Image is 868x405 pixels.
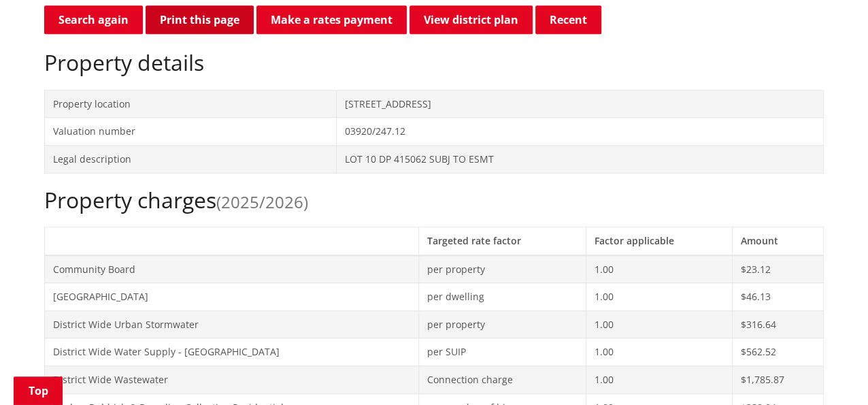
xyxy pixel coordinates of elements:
[336,118,823,146] td: 03920/247.12
[410,5,533,34] a: View district plan
[45,283,419,311] td: [GEOGRAPHIC_DATA]
[418,255,586,283] td: per property
[586,310,732,338] td: 1.00
[336,145,823,173] td: LOT 10 DP 415062 SUBJ TO ESMT
[586,366,732,393] td: 1.00
[732,283,823,311] td: $46.13
[44,5,143,34] a: Search again
[44,50,824,76] h2: Property details
[45,90,337,118] td: Property location
[45,255,419,283] td: Community Board
[336,90,823,118] td: [STREET_ADDRESS]
[45,145,337,173] td: Legal description
[586,255,732,283] td: 1.00
[586,338,732,366] td: 1.00
[418,310,586,338] td: per property
[418,366,586,393] td: Connection charge
[732,255,823,283] td: $23.12
[418,338,586,366] td: per SUIP
[45,338,419,366] td: District Wide Water Supply - [GEOGRAPHIC_DATA]
[216,191,308,213] span: (2025/2026)
[45,366,419,393] td: District Wide Wastewater
[14,376,63,405] a: Top
[805,348,854,397] iframe: Messenger Launcher
[45,310,419,338] td: District Wide Urban Stormwater
[732,310,823,338] td: $316.64
[418,227,586,255] th: Targeted rate factor
[732,366,823,393] td: $1,785.87
[586,227,732,255] th: Factor applicable
[586,283,732,311] td: 1.00
[256,5,407,34] a: Make a rates payment
[45,118,337,146] td: Valuation number
[535,5,601,34] button: Recent
[44,187,824,213] h2: Property charges
[146,5,254,34] button: Print this page
[732,227,823,255] th: Amount
[418,283,586,311] td: per dwelling
[732,338,823,366] td: $562.52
